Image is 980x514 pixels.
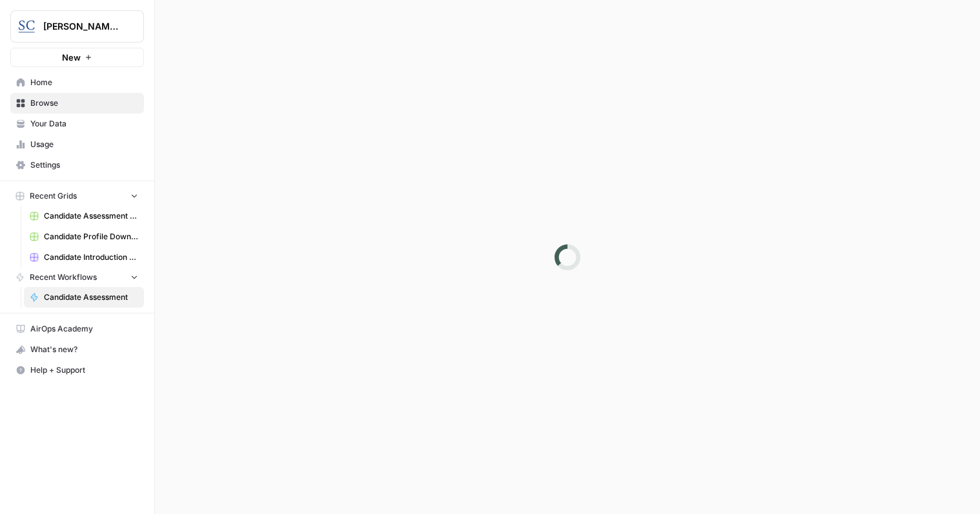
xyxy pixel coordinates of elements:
a: Settings [10,155,144,175]
a: AirOps Academy [10,319,144,339]
span: Usage [30,139,138,150]
span: Browse [30,97,138,109]
span: New [62,51,81,64]
a: Candidate Profile Download Sheet [24,226,144,247]
a: Candidate Assessment [24,287,144,308]
button: Recent Grids [10,186,144,206]
span: Home [30,77,138,88]
span: Candidate Assessment Download Sheet [44,210,138,222]
span: Recent Grids [30,190,77,202]
span: Your Data [30,118,138,130]
span: [PERSON_NAME] [GEOGRAPHIC_DATA] [43,20,121,33]
button: New [10,48,144,67]
button: Help + Support [10,360,144,381]
a: Candidate Introduction Download Sheet [24,247,144,268]
img: Stanton Chase Nashville Logo [15,15,38,38]
span: AirOps Academy [30,323,138,335]
div: What's new? [11,340,143,359]
a: Your Data [10,114,144,134]
button: Recent Workflows [10,268,144,287]
button: What's new? [10,339,144,360]
button: Workspace: Stanton Chase Nashville [10,10,144,43]
a: Candidate Assessment Download Sheet [24,206,144,226]
a: Home [10,72,144,93]
a: Browse [10,93,144,114]
span: Help + Support [30,364,138,376]
a: Usage [10,134,144,155]
span: Candidate Assessment [44,292,138,303]
span: Candidate Introduction Download Sheet [44,252,138,263]
span: Recent Workflows [30,272,97,283]
span: Settings [30,159,138,171]
span: Candidate Profile Download Sheet [44,231,138,242]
